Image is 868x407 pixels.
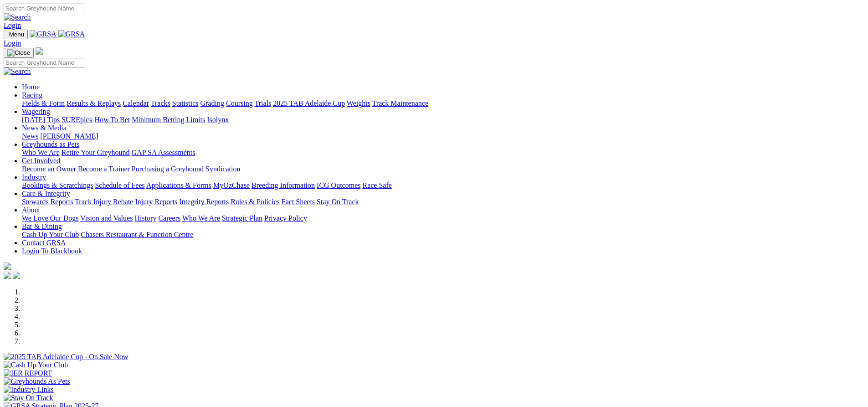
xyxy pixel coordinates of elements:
a: Weights [347,99,370,107]
img: Industry Links [4,386,54,394]
a: MyOzChase [213,181,250,189]
a: News & Media [22,124,67,132]
a: Syndication [205,165,240,173]
a: Retire Your Greyhound [62,149,130,156]
a: Calendar [123,99,149,107]
img: Search [4,67,31,76]
a: Become a Trainer [78,165,130,173]
a: Login To Blackbook [22,247,82,255]
a: Racing [22,91,42,99]
a: [DATE] Tips [22,116,60,124]
a: Wagering [22,108,50,115]
a: Track Maintenance [372,99,428,107]
img: GRSA [30,30,56,38]
a: Results & Replays [67,99,121,107]
a: Purchasing a Greyhound [132,165,204,173]
a: History [134,214,156,222]
img: IER REPORT [4,369,52,377]
div: News & Media [22,132,864,140]
a: Schedule of Fees [95,181,144,189]
a: Minimum Betting Limits [132,116,205,124]
a: Vision and Values [80,214,133,222]
a: Rules & Policies [231,198,280,206]
a: Login [4,39,21,47]
a: How To Bet [95,116,130,124]
img: twitter.svg [13,272,20,279]
a: Stewards Reports [22,198,73,206]
a: Who We Are [22,149,60,156]
a: Grading [200,99,224,107]
a: GAP SA Assessments [132,149,195,156]
a: About [22,206,40,214]
a: SUREpick [62,116,92,124]
a: [PERSON_NAME] [40,132,98,140]
div: Get Involved [22,165,864,173]
a: We Love Our Dogs [22,214,78,222]
a: Race Safe [362,181,391,189]
div: Care & Integrity [22,198,864,206]
a: Care & Integrity [22,190,70,197]
input: Search [4,58,84,67]
div: Bar & Dining [22,231,864,239]
a: Become an Owner [22,165,76,173]
a: Integrity Reports [179,198,229,206]
a: Strategic Plan [222,214,262,222]
img: Greyhounds As Pets [4,377,70,386]
a: News [22,132,38,140]
img: Cash Up Your Club [4,361,68,369]
button: Toggle navigation [4,30,28,39]
a: Coursing [226,99,253,107]
a: ICG Outcomes [317,181,360,189]
a: Statistics [172,99,199,107]
a: Privacy Policy [264,214,307,222]
a: Get Involved [22,157,60,165]
div: Racing [22,99,864,108]
img: logo-grsa-white.png [36,47,43,55]
a: Breeding Information [252,181,315,189]
a: 2025 TAB Adelaide Cup [273,99,345,107]
a: Applications & Forms [146,181,211,189]
a: Bar & Dining [22,222,62,230]
a: Home [22,83,40,91]
a: Cash Up Your Club [22,231,79,238]
a: Industry [22,173,46,181]
a: Bookings & Scratchings [22,181,93,189]
a: Who We Are [182,214,220,222]
a: Contact GRSA [22,239,66,247]
img: facebook.svg [4,272,11,279]
a: Isolynx [207,116,229,124]
img: Stay On Track [4,394,53,402]
a: Tracks [151,99,170,107]
a: Greyhounds as Pets [22,140,79,148]
a: Fields & Form [22,99,65,107]
img: 2025 TAB Adelaide Cup - On Sale Now [4,353,128,361]
button: Toggle navigation [4,48,34,58]
a: Stay On Track [317,198,359,206]
a: Fact Sheets [282,198,315,206]
a: Track Injury Rebate [75,198,133,206]
div: About [22,214,864,222]
a: Careers [158,214,180,222]
a: Trials [254,99,271,107]
a: Login [4,21,21,29]
img: logo-grsa-white.png [4,263,11,270]
a: Chasers Restaurant & Function Centre [81,231,193,238]
a: Injury Reports [135,198,177,206]
img: Close [7,49,30,57]
div: Industry [22,181,864,190]
input: Search [4,4,84,13]
img: Search [4,13,31,21]
span: Menu [9,31,24,38]
div: Wagering [22,116,864,124]
div: Greyhounds as Pets [22,149,864,157]
img: GRSA [58,30,85,38]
